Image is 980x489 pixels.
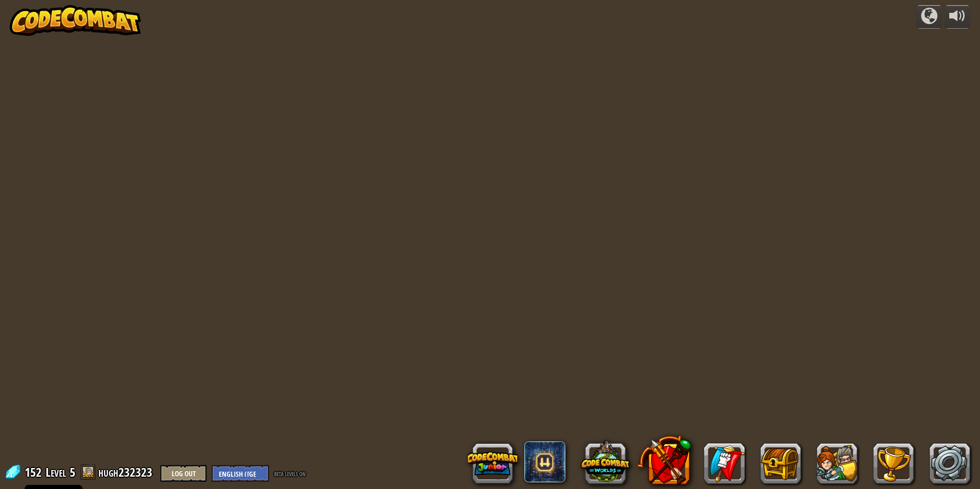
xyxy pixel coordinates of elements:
[25,464,45,480] span: 152
[98,464,155,480] a: hugh232323
[70,464,75,480] span: 5
[274,468,305,478] span: beta levels on
[160,465,207,482] button: Log Out
[945,5,970,29] button: Adjust volume
[916,5,942,29] button: Campaigns
[46,464,66,481] span: Level
[10,5,141,36] img: CodeCombat - Learn how to code by playing a game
